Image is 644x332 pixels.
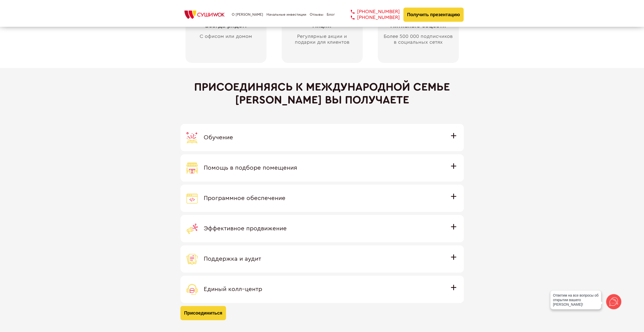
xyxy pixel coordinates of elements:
a: О [PERSON_NAME] [232,13,263,17]
a: Блог [327,13,335,17]
img: СУШИWOK [180,9,228,20]
span: Обучение [204,135,233,141]
span: Единый колл–центр [204,286,262,292]
a: Начальные инвестиции [266,13,306,17]
div: С офисом или домом [200,34,252,39]
a: [PHONE_NUMBER] [343,15,400,20]
button: Присоединиться [180,306,226,320]
a: [PHONE_NUMBER] [343,9,400,15]
span: Помощь в подборе помещения [204,165,297,171]
a: Отзывы [310,13,323,17]
div: Более 500 000 подписчиков в социальных сетях [383,34,454,45]
span: Эффективное продвижение [204,226,287,232]
div: Регулярные акции и подарки для клиентов [287,34,358,45]
div: Ответим на все вопросы об открытии вашего [PERSON_NAME]! [550,291,601,309]
span: Поддержка и аудит [204,256,261,262]
h2: Присоединяясь к международной семье [PERSON_NAME] вы получаете [180,81,464,106]
button: Получить презентацию [403,8,464,22]
span: Программное обеспечение [204,195,285,201]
